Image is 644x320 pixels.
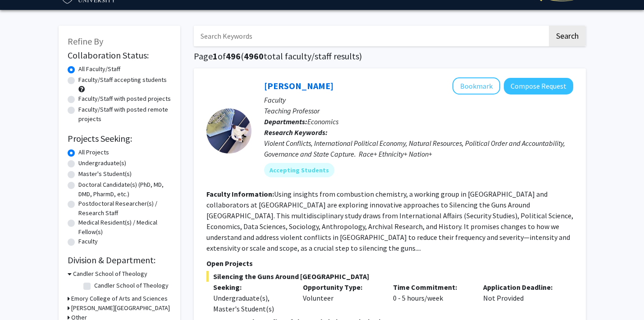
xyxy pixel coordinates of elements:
p: Application Deadline: [483,282,560,293]
input: Search Keywords [194,26,548,46]
span: Silencing the Guns Around [GEOGRAPHIC_DATA] [206,271,573,282]
p: Opportunity Type: [303,282,379,293]
label: Master's Student(s) [78,169,132,179]
label: Medical Resident(s) / Medical Fellow(s) [78,218,171,237]
p: Teaching Professor [264,105,573,116]
span: 1 [213,50,218,62]
label: Faculty [78,237,98,246]
p: Seeking: [213,282,290,293]
h2: Division & Department: [68,255,171,266]
h3: Emory College of Arts and Sciences [71,294,168,303]
p: Time Commitment: [393,282,470,293]
button: Search [549,26,586,46]
h1: Page of ( total faculty/staff results) [194,51,586,62]
span: Refine By [68,36,103,47]
span: 4960 [244,50,264,62]
button: Add Melvin Ayogu to Bookmarks [452,77,500,95]
div: Not Provided [476,282,566,314]
div: Undergraduate(s), Master's Student(s) [213,293,290,314]
b: Faculty Information: [206,189,274,198]
div: Volunteer [296,282,386,314]
p: Open Projects [206,258,573,269]
h3: Candler School of Theology [73,269,147,279]
b: Departments: [264,117,307,126]
mat-chip: Accepting Students [264,163,334,177]
label: Undergraduate(s) [78,158,126,168]
a: [PERSON_NAME] [264,80,333,91]
label: Doctoral Candidate(s) (PhD, MD, DMD, PharmD, etc.) [78,180,171,199]
label: All Projects [78,148,109,157]
h2: Collaboration Status: [68,50,171,61]
h3: [PERSON_NAME][GEOGRAPHIC_DATA] [71,303,170,313]
div: Violent Conflicts, International Political Economy, Natural Resources, Political Order and Accoun... [264,138,573,159]
fg-read-more: Using insights from combustion chemistry, a working group in [GEOGRAPHIC_DATA] and collaborators ... [206,189,573,252]
div: 0 - 5 hours/week [386,282,476,314]
button: Compose Request to Melvin Ayogu [504,78,573,95]
h2: Projects Seeking: [68,133,171,144]
label: All Faculty/Staff [78,64,120,74]
label: Faculty/Staff with posted projects [78,94,171,104]
label: Faculty/Staff accepting students [78,75,167,85]
b: Research Keywords: [264,128,328,137]
p: Faculty [264,95,573,105]
iframe: Chat [7,279,38,313]
label: Postdoctoral Researcher(s) / Research Staff [78,199,171,218]
span: 496 [226,50,241,62]
label: Candler School of Theology [94,281,169,290]
label: Faculty/Staff with posted remote projects [78,105,171,124]
span: Economics [307,117,338,126]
